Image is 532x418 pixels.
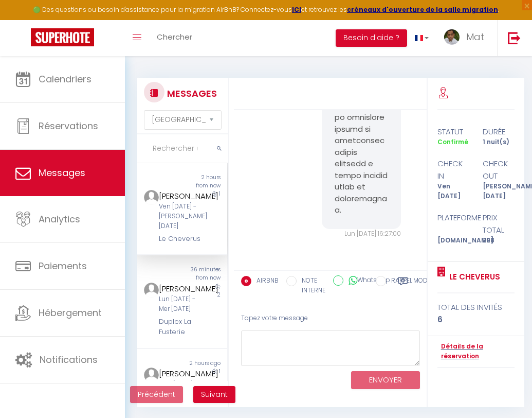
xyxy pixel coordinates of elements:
[437,137,468,146] span: Confirmé
[413,276,441,297] label: Modèles
[159,317,205,338] div: Duplex La Fusterie
[386,276,412,287] label: RAPPEL
[164,82,217,105] h3: MESSAGES
[251,276,279,287] label: AIRBNB
[476,126,521,138] div: durée
[201,389,228,399] span: Suivant
[297,276,325,295] label: NOTE INTERNE
[444,29,460,45] img: ...
[431,182,476,201] div: Ven [DATE]
[159,379,205,399] div: Dim [DATE] - Lun [DATE]
[39,119,98,132] span: Réservations
[138,389,175,399] span: Précédent
[8,4,39,35] button: Ouvrir le widget de chat LiveChat
[219,190,221,198] span: 1
[431,158,476,182] div: check in
[431,212,476,236] div: Plateforme
[347,5,498,14] a: créneaux d'ouverture de la salle migration
[159,202,205,231] div: Ven [DATE] - [PERSON_NAME] [DATE]
[292,5,301,14] a: ICI
[437,313,515,326] div: 6
[322,229,401,239] div: Lun [DATE] 16:27:00
[336,29,407,47] button: Besoin d'aide ?
[39,259,87,272] span: Paiements
[476,212,521,236] div: Prix total
[159,190,205,202] div: [PERSON_NAME]
[130,386,183,404] button: Previous
[144,368,159,382] img: ...
[436,20,497,56] a: ... Mat
[351,371,420,389] button: ENVOYER
[446,271,500,283] a: Le Cheverus
[476,137,521,147] div: 1 nuit(s)
[144,283,159,298] img: ...
[343,275,390,287] label: WhatsApp
[159,368,205,380] div: [PERSON_NAME]
[39,213,80,225] span: Analytics
[39,306,102,319] span: Hébergement
[431,236,476,246] div: [DOMAIN_NAME]
[508,31,521,44] img: logout
[466,30,484,43] span: Mat
[39,166,85,179] span: Messages
[157,31,192,42] span: Chercher
[241,306,420,331] div: Tapez votre message
[182,359,228,368] div: 2 hours ago
[159,234,205,244] div: Le Cheverus
[159,294,205,314] div: Lun [DATE] - Mer [DATE]
[182,173,228,190] div: 2 hours from now
[217,291,221,299] span: 2
[149,20,200,56] a: Chercher
[39,73,91,85] span: Calendriers
[431,126,476,138] div: statut
[437,301,515,313] div: total des invités
[476,236,521,246] div: 298
[219,368,221,375] span: 1
[159,283,205,295] div: [PERSON_NAME]
[31,28,94,46] img: Super Booking
[40,353,98,366] span: Notifications
[476,182,521,201] div: [PERSON_NAME] [DATE]
[476,158,521,182] div: check out
[144,190,159,205] img: ...
[437,342,515,361] a: Détails de la réservation
[137,134,228,163] input: Rechercher un mot clé
[182,266,228,282] div: 36 minutes from now
[193,386,235,404] button: Next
